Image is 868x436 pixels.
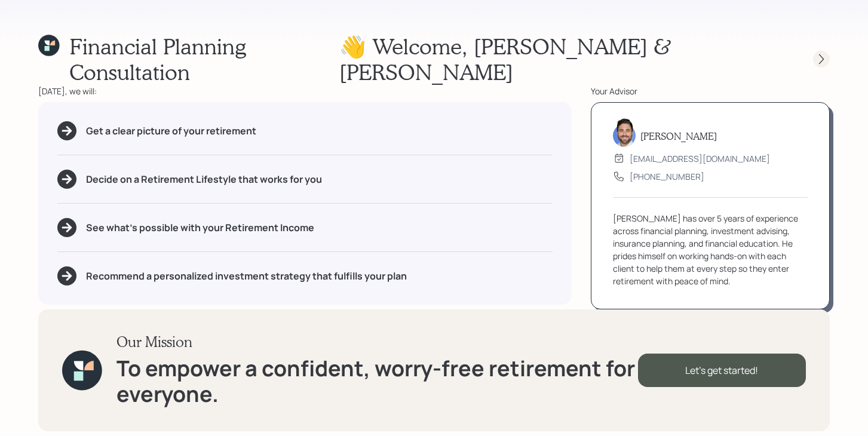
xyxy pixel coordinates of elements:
[86,174,322,185] h5: Decide on a Retirement Lifestyle that works for you
[69,33,339,85] h1: Financial Planning Consultation
[38,85,572,97] div: [DATE], we will:
[116,333,638,351] h3: Our Mission
[640,130,717,142] h5: [PERSON_NAME]
[86,271,407,282] h5: Recommend a personalized investment strategy that fulfills your plan
[630,170,704,183] div: [PHONE_NUMBER]
[591,85,830,97] div: Your Advisor
[613,118,636,147] img: michael-russo-headshot.png
[86,125,256,137] h5: Get a clear picture of your retirement
[638,354,806,387] div: Let's get started!
[339,33,792,85] h1: 👋 Welcome , [PERSON_NAME] & [PERSON_NAME]
[116,355,638,407] h1: To empower a confident, worry-free retirement for everyone.
[630,152,770,165] div: [EMAIL_ADDRESS][DOMAIN_NAME]
[86,222,314,234] h5: See what's possible with your Retirement Income
[613,212,808,287] div: [PERSON_NAME] has over 5 years of experience across financial planning, investment advising, insu...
